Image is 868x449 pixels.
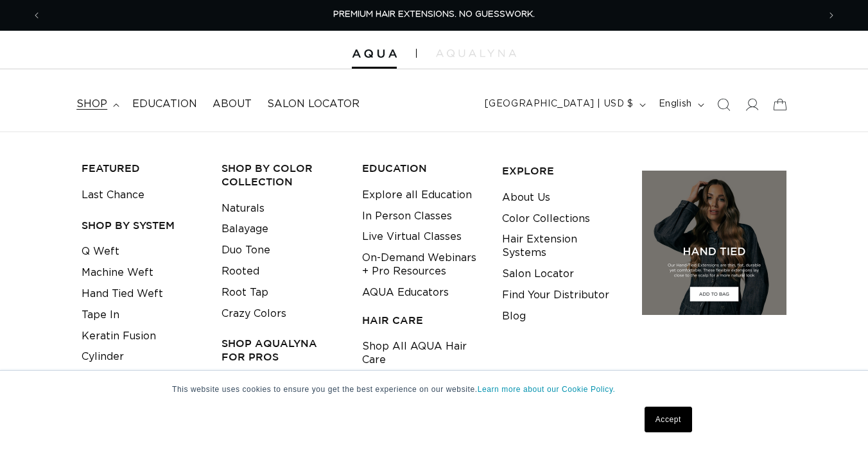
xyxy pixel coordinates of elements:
span: About [213,97,252,111]
a: Rooted [221,261,259,282]
span: PREMIUM HAIR EXTENSIONS. NO GUESSWORK. [333,10,535,19]
span: [GEOGRAPHIC_DATA] | USD $ [485,97,634,111]
h3: Shop by Color Collection [221,162,342,189]
a: Salon Locator [502,264,574,285]
a: Blog [502,306,526,327]
button: [GEOGRAPHIC_DATA] | USD $ [477,92,651,117]
a: Color Collections [502,208,590,230]
a: Education [125,90,205,119]
p: This website uses cookies to ensure you get the best experience on our website. [172,384,696,395]
a: AQUA Educators [362,282,449,303]
a: Naturals [221,198,265,219]
span: English [659,97,692,111]
a: Cylinder [82,346,124,368]
a: Tape In [82,305,119,326]
a: Live Virtual Classes [362,226,462,248]
a: Duo Tone [221,240,270,261]
button: Next announcement [817,3,846,28]
a: In Person Classes [362,206,452,227]
span: Education [132,97,197,111]
a: Last Chance [82,185,144,206]
a: Learn more about our Cookie Policy. [478,385,616,394]
a: Hair Extension Systems [502,229,622,264]
a: Find Your Distributor [502,285,609,306]
a: Machine Weft [82,262,153,284]
span: shop [76,97,107,111]
span: Salon Locator [267,97,360,111]
h3: FEATURED [82,162,202,175]
a: About Us [502,187,550,208]
h3: EXPLORE [502,164,622,178]
a: Hand Tied Weft [82,284,163,305]
button: English [651,92,709,117]
h3: HAIR CARE [362,314,482,327]
summary: Search [709,90,738,119]
a: Salon Locator [259,90,367,119]
a: Keratin Fusion [82,326,156,347]
h3: Shop AquaLyna for Pros [221,337,342,364]
a: Crazy Colors [221,303,286,325]
a: Q Weft [82,241,119,262]
a: V Light [82,368,119,389]
a: Shop All AQUA Hair Care [362,336,482,371]
img: Aqua Hair Extensions [352,49,397,58]
summary: shop [69,90,125,119]
a: About [205,90,259,119]
h3: EDUCATION [362,162,482,175]
a: Root Tap [221,282,268,303]
a: On-Demand Webinars + Pro Resources [362,248,482,282]
img: aqualyna.com [436,49,516,57]
a: Explore all Education [362,185,472,206]
a: Balayage [221,219,268,240]
button: Previous announcement [22,3,51,28]
a: Accept [645,407,692,432]
h3: SHOP BY SYSTEM [82,219,202,232]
